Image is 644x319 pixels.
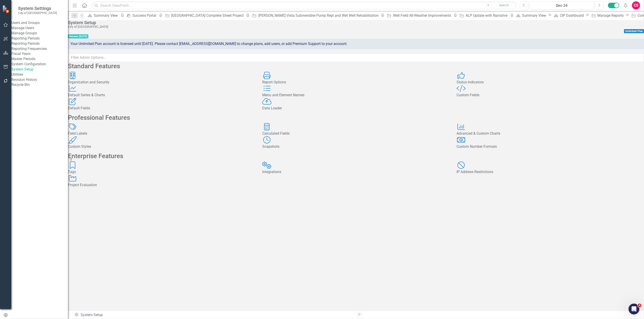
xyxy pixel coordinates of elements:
div: City of [GEOGRAPHIC_DATA] [68,25,642,28]
div: Summary View [522,13,548,18]
button: Search [493,2,515,9]
a: System Setup [11,67,68,72]
a: Fiscal Years [11,51,68,56]
span: System Settings [18,6,57,11]
div: [PERSON_NAME] Vista Submersible Pump Repl and Wet Well Rehabilitation [258,13,380,18]
div: Menu and Element Names [262,93,450,98]
div: [GEOGRAPHIC_DATA] Complete Street Project [171,13,245,18]
div: Custom Number Formats [457,144,644,149]
div: Advanced & Custom Charts [457,131,644,136]
div: Tags [68,169,255,175]
small: City of [GEOGRAPHIC_DATA] [18,11,57,15]
div: Report Options [262,80,450,85]
button: CS [632,1,640,9]
div: System Setup [74,312,353,318]
div: System Setup [68,20,642,25]
div: Default Series & Charts [68,93,255,98]
div: ALP Update with Narrative [466,13,509,18]
a: CIP Dashboard [552,13,585,18]
a: Manage Users [11,26,68,31]
div: Organization and Security [68,80,255,85]
div: System Configuration [11,62,68,67]
h2: Enterprise Features [68,153,644,160]
div: Data Loader [262,106,450,111]
div: Summary View [94,13,119,18]
a: Reporting Frequencies [11,46,68,52]
a: Revision History [11,77,68,82]
a: Well Field All-Weather Improvements [385,13,452,18]
a: Summary View [514,13,548,18]
a: Recycle Bin [11,82,68,87]
a: Master Periods [11,56,68,62]
div: Well Field All-Weather Improvements [393,13,452,18]
div: Default Fields [68,106,255,111]
a: Manage Groups [11,31,68,36]
a: Success Portal [125,13,158,18]
span: Search [499,3,509,7]
div: Manage Reports [597,13,625,18]
input: Search ClearPoint... [92,2,517,9]
button: Dec-24 [530,1,594,9]
input: Filter Admin Options... [68,54,644,62]
img: ClearPoint Strategy [2,5,10,13]
iframe: Intercom live chat [629,304,639,314]
a: [PERSON_NAME] Vista Submersible Pump Repl and Wet Well Rehabilitation [250,13,380,18]
span: 4 [638,304,642,307]
div: Snapshots [262,144,450,149]
div: Calculated Fields [262,131,450,136]
div: Custom Fields [457,93,644,98]
div: CIP Dashboard [560,13,585,18]
a: [GEOGRAPHIC_DATA] Complete Street Project [163,13,245,18]
a: Reporting Periods [11,41,68,46]
div: Status Indicators [457,80,644,85]
div: Dec-24 [531,3,592,8]
div: Your Unlimited Plan account is licensed until [DATE]. Please contact [EMAIL_ADDRESS][DOMAIN_NAME]... [68,39,644,49]
h2: Standard Features [68,63,644,70]
div: Reporting Periods [11,36,68,41]
a: Manage Reports [590,13,625,18]
div: Integrations [262,169,450,175]
a: Summary View [86,13,119,18]
div: Utilities [11,72,68,77]
h2: Professional Features [68,114,644,121]
div: Project Evaluation [68,183,255,188]
div: Success Portal [132,13,158,18]
span: Unlimited Plan [624,29,644,33]
div: Users and Groups [11,20,68,26]
div: Field Labels [68,131,255,136]
div: Custom Styles [68,144,255,149]
span: Renews [DATE] [68,34,88,38]
div: IP Address Restrictions [457,169,644,175]
a: ALP Update with Narrative [458,13,509,18]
